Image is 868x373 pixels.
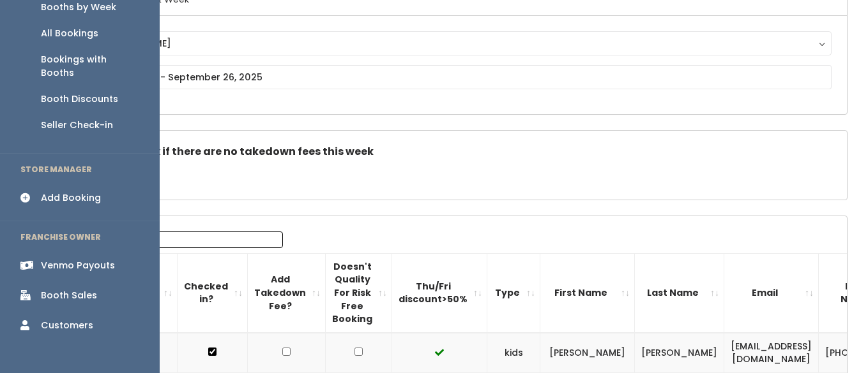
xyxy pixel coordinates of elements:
[41,119,113,132] div: Seller Check-in
[41,1,116,14] div: Booths by Week
[41,92,118,106] div: Booth Discounts
[81,146,832,157] h5: Check this box if there are no takedown fees this week
[41,53,139,80] div: Bookings with Booths
[326,253,392,332] th: Doesn't Quality For Risk Free Booking : activate to sort column ascending
[93,36,819,50] div: [PERSON_NAME]
[41,289,97,302] div: Booth Sales
[41,319,93,332] div: Customers
[81,31,832,55] button: [PERSON_NAME]
[724,333,819,373] td: [EMAIL_ADDRESS][DOMAIN_NAME]
[73,231,283,248] label: Search:
[41,259,115,272] div: Venmo Payouts
[487,253,540,332] th: Type: activate to sort column ascending
[724,253,819,332] th: Email: activate to sort column ascending
[41,27,98,40] div: All Bookings
[487,333,540,373] td: kids
[540,253,635,332] th: First Name: activate to sort column ascending
[248,253,326,332] th: Add Takedown Fee?: activate to sort column ascending
[635,333,724,373] td: [PERSON_NAME]
[635,253,724,332] th: Last Name: activate to sort column ascending
[178,253,248,332] th: Checked in?: activate to sort column ascending
[120,231,283,248] input: Search:
[392,253,487,332] th: Thu/Fri discount&gt;50%: activate to sort column ascending
[540,333,635,373] td: [PERSON_NAME]
[81,65,832,89] input: September 20 - September 26, 2025
[41,191,101,205] div: Add Booking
